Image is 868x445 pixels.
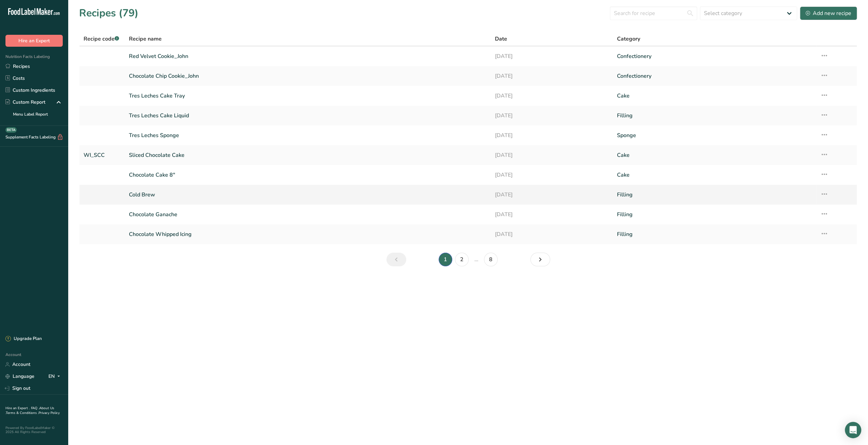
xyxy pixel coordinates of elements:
a: Confectionery [617,69,812,83]
a: Cake [617,89,812,103]
span: Category [617,35,640,43]
a: Language [5,370,34,382]
a: Next page [530,253,550,266]
a: Filling [617,227,812,241]
a: [DATE] [495,148,609,162]
a: Page 2. [455,253,469,266]
a: Chocolate Whipped Icing [129,227,487,241]
a: Tres Leches Sponge [129,128,487,143]
span: Date [495,35,507,43]
a: Chocolate Cake 8" [129,168,487,182]
a: Cold Brew [129,188,487,202]
a: Chocolate Chip Cookie_John [129,69,487,83]
a: [DATE] [495,89,609,103]
a: Filling [617,207,812,222]
a: [DATE] [495,188,609,202]
a: [DATE] [495,207,609,222]
div: Custom Report [5,99,45,106]
a: About Us . [5,406,54,415]
div: BETA [5,127,17,133]
button: Hire an Expert [5,35,63,47]
button: Add new recipe [800,6,857,20]
a: Sponge [617,128,812,143]
div: Powered By FoodLabelMaker © 2025 All Rights Reserved [5,426,63,434]
a: [DATE] [495,108,609,123]
a: Previous page [386,253,406,266]
div: Open Intercom Messenger [845,422,861,438]
a: [DATE] [495,128,609,143]
a: FAQ . [31,406,39,411]
a: WI_SCC [84,148,121,162]
a: Confectionery [617,49,812,63]
span: Recipe name [129,35,162,43]
a: Red Velvet Cookie_John [129,49,487,63]
input: Search for recipe [610,6,697,20]
div: Add new recipe [806,9,851,17]
div: EN [48,372,63,381]
a: [DATE] [495,69,609,83]
a: Terms & Conditions . [6,411,39,415]
a: Sliced Chocolate Cake [129,148,487,162]
a: [DATE] [495,227,609,241]
h1: Recipes (79) [79,5,138,21]
a: Tres Leches Cake Liquid [129,108,487,123]
a: Cake [617,168,812,182]
a: Tres Leches Cake Tray [129,89,487,103]
a: Hire an Expert . [5,406,30,411]
a: Privacy Policy [39,411,60,415]
a: Filling [617,108,812,123]
a: Chocolate Ganache [129,207,487,222]
a: [DATE] [495,168,609,182]
a: [DATE] [495,49,609,63]
div: Upgrade Plan [5,336,42,342]
span: Recipe code [84,35,119,43]
a: Page 8. [484,253,498,266]
a: Cake [617,148,812,162]
a: Filling [617,188,812,202]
